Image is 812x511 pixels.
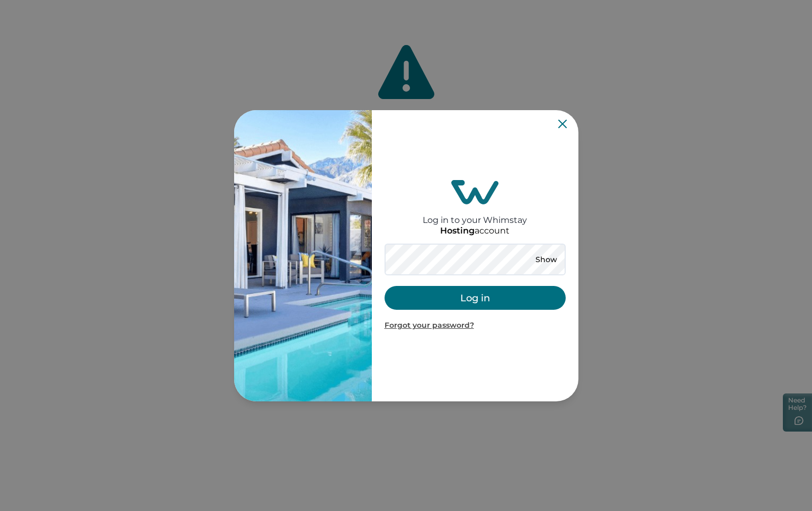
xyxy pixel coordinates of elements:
[440,226,510,236] p: account
[451,180,499,204] img: login-logo
[234,110,372,401] img: auth-banner
[440,226,475,236] p: Hosting
[528,252,566,267] button: Show
[385,320,566,331] p: Forgot your password?
[423,204,527,225] h2: Log in to your Whimstay
[385,286,566,310] button: Log in
[558,120,567,128] button: Close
